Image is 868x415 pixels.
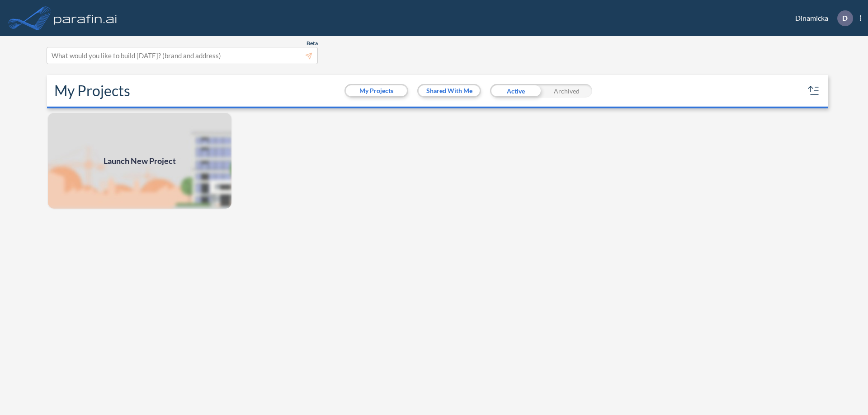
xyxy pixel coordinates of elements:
[807,84,821,98] button: sort
[54,82,130,99] h2: My Projects
[346,85,407,96] button: My Projects
[52,9,119,27] img: logo
[490,84,541,98] div: Active
[104,155,176,167] span: Launch New Project
[419,85,480,96] button: Shared With Me
[782,10,861,26] div: Dinamicka
[541,84,592,98] div: Archived
[842,14,848,22] p: D
[47,112,232,210] img: add
[47,112,232,210] a: Launch New Project
[307,40,318,47] span: Beta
